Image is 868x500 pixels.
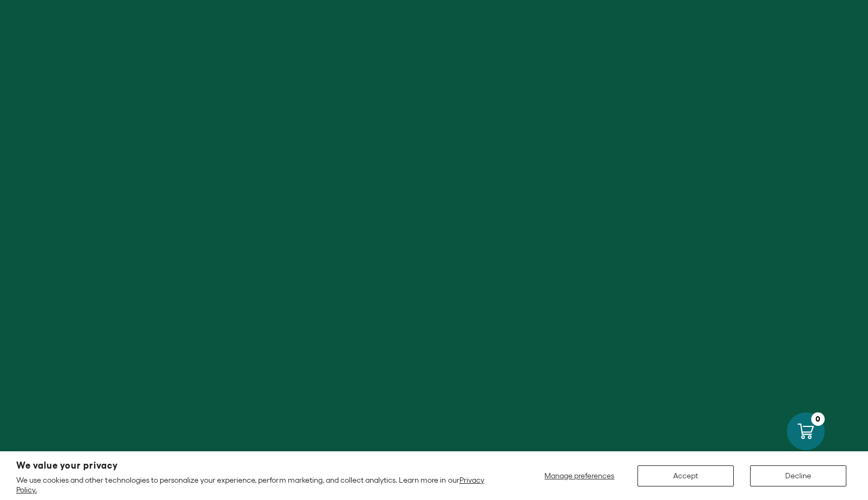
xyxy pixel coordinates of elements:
button: Manage preferences [538,465,621,486]
span: Manage preferences [544,471,614,480]
h2: We value your privacy [16,461,496,470]
p: We use cookies and other technologies to personalize your experience, perform marketing, and coll... [16,475,496,495]
button: Decline [750,465,846,486]
div: 0 [811,412,825,426]
button: Accept [637,465,734,486]
a: Privacy Policy. [16,476,484,494]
